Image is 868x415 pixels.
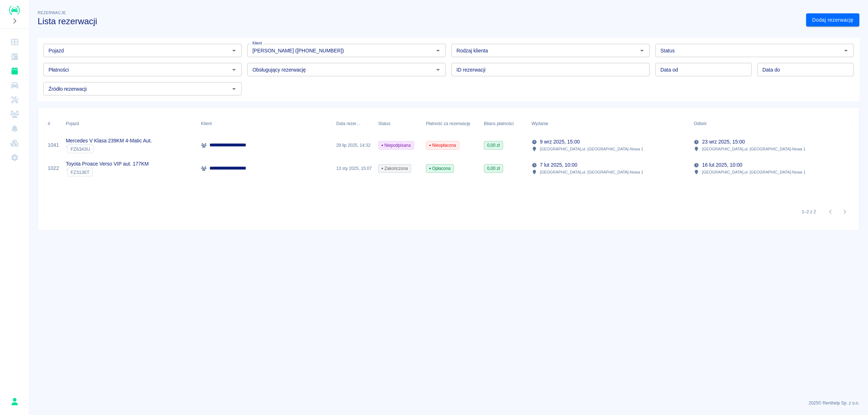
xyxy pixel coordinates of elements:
[426,142,459,149] span: Nieopłacona
[68,146,93,152] span: FZ6343U
[229,65,239,75] button: Otwórz
[532,114,548,134] div: Wydanie
[433,46,443,56] button: Otwórz
[48,114,50,134] div: #
[690,114,852,134] div: Odbiór
[3,121,26,136] a: Powiadomienia
[3,49,26,64] a: Kalendarz
[702,138,745,146] p: 23 wrz 2025, 15:00
[841,46,851,56] button: Otwórz
[702,161,742,169] p: 16 lut 2025, 10:00
[484,114,514,134] div: Bilans płatności
[66,137,152,145] p: Mercedes V Klasa 239KM 4-Matic Aut.
[707,119,717,129] button: Sort
[3,93,26,107] a: Serwisy
[757,63,854,76] input: DD.MM.YYYY
[655,63,752,76] input: DD.MM.YYYY
[637,46,647,56] button: Otwórz
[38,400,859,406] p: 2025 © Renthelp Sp. z o.o.
[375,114,422,134] div: Status
[44,114,62,134] div: #
[426,165,454,172] span: Opłacona
[66,168,149,176] div: `
[3,150,26,165] a: Ustawienia
[9,16,20,26] button: Rozwiń nawigację
[3,35,26,49] a: Dashboard
[694,114,707,134] div: Odbiór
[540,161,577,169] p: 7 lut 2025, 10:00
[548,119,558,129] button: Sort
[361,119,371,129] button: Sort
[38,10,66,15] span: Rezerwacje
[528,114,690,134] div: Wydanie
[484,142,503,149] span: 0,00 zł
[702,169,805,175] p: [GEOGRAPHIC_DATA] , ul. [GEOGRAPHIC_DATA]-Nowa 1
[197,114,333,134] div: Klient
[7,394,22,409] button: Rafał Krępa
[480,114,528,134] div: Bilans płatności
[68,170,92,175] span: FZ3136T
[333,114,375,134] div: Data rezerwacji
[3,64,26,78] a: Rezerwacje
[38,16,800,26] h3: Lista rezerwacji
[540,169,643,175] p: [GEOGRAPHIC_DATA] , ul. [GEOGRAPHIC_DATA]-Nowa 1
[336,114,361,134] div: Data rezerwacji
[3,78,26,93] a: Flota
[333,157,375,180] div: 13 sty 2025, 15:07
[540,138,580,146] p: 9 wrz 2025, 15:00
[229,46,239,56] button: Otwórz
[229,84,239,94] button: Otwórz
[62,114,197,134] div: Pojazd
[484,165,503,172] span: 0,00 zł
[379,165,411,172] span: Zakończona
[806,13,859,27] a: Dodaj rezerwację
[378,114,391,134] div: Status
[48,164,59,172] a: 1022
[426,114,471,134] div: Płatność za rezerwację
[66,160,149,168] p: Toyota Proace Verso VIP aut. 177KM
[9,6,20,15] img: Renthelp
[433,65,443,75] button: Otwórz
[48,141,59,149] a: 1041
[66,114,79,134] div: Pojazd
[252,40,262,46] label: Klient
[802,209,816,215] p: 1–2 z 2
[3,107,26,121] a: Klienci
[201,114,212,134] div: Klient
[540,146,643,152] p: [GEOGRAPHIC_DATA] , ul. [GEOGRAPHIC_DATA]-Nowa 1
[702,146,805,152] p: [GEOGRAPHIC_DATA] , ul. [GEOGRAPHIC_DATA]-Nowa 1
[66,145,152,153] div: `
[333,134,375,157] div: 29 lip 2025, 14:32
[3,136,26,150] a: Widget WWW
[379,142,414,149] span: Niepodpisana
[422,114,480,134] div: Płatność za rezerwację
